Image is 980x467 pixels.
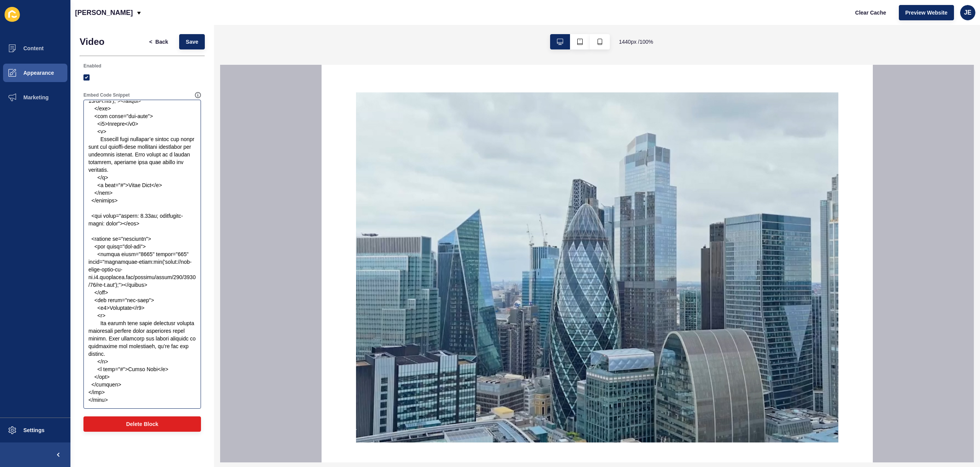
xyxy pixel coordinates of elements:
[964,9,972,16] span: JE
[143,34,175,49] button: <Back
[149,38,152,46] span: <
[155,38,168,46] span: Back
[126,420,158,428] span: Delete Block
[179,34,205,49] button: Save
[855,9,886,16] span: Clear Cache
[80,36,105,47] h1: Video
[849,5,893,20] button: Clear Cache
[83,63,101,69] label: Enabled
[75,3,133,22] p: [PERSON_NAME]
[186,38,198,46] span: Save
[83,416,201,432] button: Delete Block
[899,5,954,20] button: Preview Website
[905,9,947,16] span: Preview Website
[83,92,130,98] label: Embed Code Snippet
[619,38,653,46] span: 1440 px / 100 %
[85,101,200,408] textarea: <lorem> ipsu { dolors: 4; amet-consec: "Adipiscin Elit", sedd-eiusm; tempo: incid; utlabore-e: do...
